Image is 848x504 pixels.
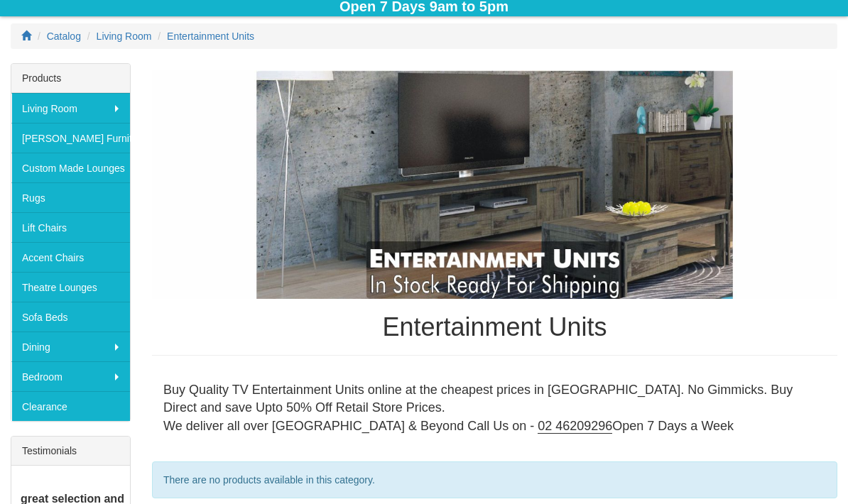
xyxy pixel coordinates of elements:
[152,370,837,447] div: Buy Quality TV Entertainment Units online at the cheapest prices in [GEOGRAPHIC_DATA]. No Gimmick...
[152,70,837,299] img: Entertainment Units
[11,332,130,361] a: Dining
[167,31,254,42] a: Entertainment Units
[11,302,130,332] a: Sofa Beds
[11,182,130,212] a: Rugs
[11,361,130,391] a: Bedroom
[11,212,130,242] a: Lift Chairs
[152,461,837,498] div: There are no products available in this category.
[11,93,130,123] a: Living Room
[11,64,130,93] div: Products
[11,437,130,466] div: Testimonials
[11,272,130,302] a: Theatre Lounges
[97,31,152,42] a: Living Room
[11,123,130,153] a: [PERSON_NAME] Furniture
[11,391,130,421] a: Clearance
[11,153,130,182] a: Custom Made Lounges
[47,31,81,42] a: Catalog
[152,313,837,341] h1: Entertainment Units
[11,242,130,272] a: Accent Chairs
